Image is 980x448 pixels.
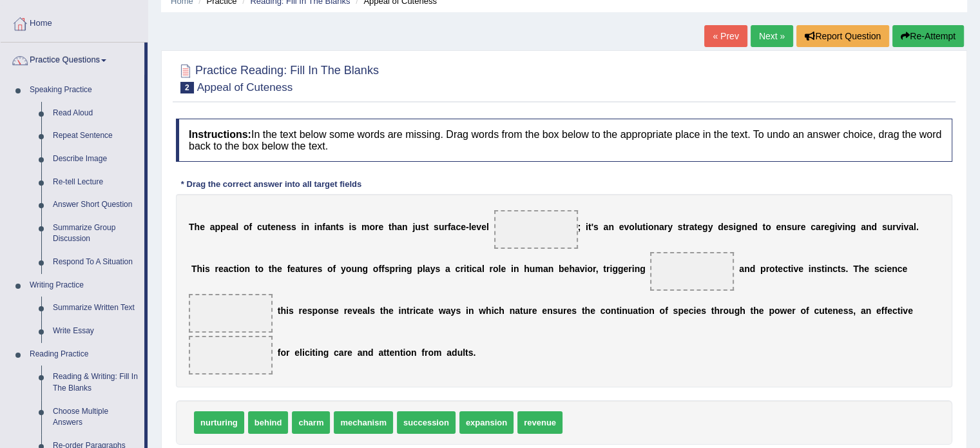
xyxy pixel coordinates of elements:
b: g [612,264,618,274]
a: Repeat Sentence [47,124,144,148]
b: n [845,222,850,232]
b: o [493,264,499,274]
b: r [606,264,610,274]
b: s [370,306,375,316]
b: f [322,222,325,232]
a: Next » [751,25,793,47]
b: t [389,222,392,232]
b: s [289,306,294,316]
b: t [426,222,429,232]
b: t [788,264,791,274]
b: a [295,264,300,274]
b: s [205,264,210,274]
b: t [233,264,236,274]
b: c [416,306,421,316]
b: o [765,222,771,232]
b: t [267,222,271,232]
b: u [351,264,357,274]
a: Describe Image [47,148,144,171]
b: s [421,222,426,232]
b: , [596,264,599,274]
b: f [287,264,291,274]
b: n [811,264,817,274]
b: c [879,264,885,274]
b: r [797,222,800,232]
b: t [603,264,606,274]
b: t [380,306,383,316]
b: i [809,264,811,274]
b: v [837,222,842,232]
b: i [842,222,845,232]
b: r [765,264,769,274]
b: t [642,222,646,232]
b: v [896,222,901,232]
b: v [624,222,629,232]
b: i [469,264,472,274]
b: u [530,264,535,274]
b: c [832,264,838,274]
b: e [461,222,466,232]
b: s [434,222,439,232]
b: r [298,306,302,316]
b: a [861,222,866,232]
a: Practice Questions [1,43,144,75]
b: a [689,222,695,232]
b: ' [591,222,593,232]
b: r [460,264,463,274]
b: a [397,222,402,232]
b: T [191,264,197,274]
b: v [793,264,798,274]
b: c [472,264,477,274]
b: g [618,264,624,274]
b: e [271,222,276,232]
b: r [215,264,218,274]
b: c [229,264,234,274]
b: e [564,264,569,274]
b: t [255,264,258,274]
b: g [407,264,412,274]
b: g [362,264,368,274]
b: o [648,222,654,232]
span: 2 [180,82,194,93]
b: n [827,264,833,274]
b: a [477,264,482,274]
b: t [821,264,825,274]
b: i [286,306,289,316]
b: d [750,264,756,274]
b: e [697,222,702,232]
b: h [383,306,389,316]
b: o [369,222,375,232]
b: o [629,222,635,232]
b: e [226,222,231,232]
a: « Prev [704,25,747,47]
b: f [448,222,451,232]
b: r [309,264,312,274]
b: u [637,222,643,232]
b: s [291,222,296,232]
b: s [339,222,344,232]
b: i [632,264,635,274]
b: ; [578,222,581,232]
b: a [451,222,456,232]
b: e [347,306,352,316]
b: l [914,222,916,232]
b: d [752,222,758,232]
b: u [415,222,421,232]
button: Report Question [796,25,889,47]
b: s [678,222,683,232]
b: v [903,222,908,232]
b: o [318,306,323,316]
b: v [580,264,585,274]
b: i [646,222,648,232]
b: a [362,306,367,316]
b: e [312,264,318,274]
b: e [389,306,394,316]
b: f [381,264,385,274]
b: e [801,222,806,232]
b: c [456,222,461,232]
b: r [821,222,824,232]
a: Writing Practice [24,274,144,297]
h2: Practice Reading: Fill In The Blanks [176,61,379,93]
b: T [189,222,195,232]
a: Answer Short Question [47,193,144,217]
